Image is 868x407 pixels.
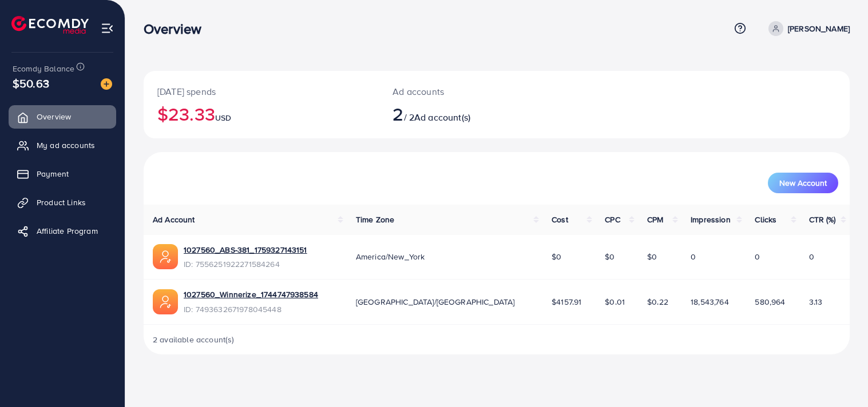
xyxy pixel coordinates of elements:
span: [GEOGRAPHIC_DATA]/[GEOGRAPHIC_DATA] [356,296,515,308]
span: Affiliate Program [37,225,98,237]
span: $0 [605,251,615,262]
span: Ecomdy Balance [13,63,74,74]
span: Payment [37,168,69,179]
span: USD [215,112,231,123]
span: ID: 7556251922271584264 [184,258,307,270]
p: Ad accounts [393,85,542,98]
span: Overview [37,111,71,122]
span: America/New_York [356,251,425,262]
span: $0 [552,251,561,262]
span: $0.01 [605,296,625,308]
a: My ad accounts [9,134,116,157]
img: ic-ads-acc.e4c84228.svg [153,289,178,314]
a: Payment [9,162,116,185]
span: Product Links [37,197,86,208]
span: Ad Account [153,214,195,225]
a: 1027560_Winnerize_1744747938584 [184,289,318,300]
a: 1027560_ABS-381_1759327143151 [184,244,307,256]
a: [PERSON_NAME] [764,21,850,36]
a: Product Links [9,191,116,214]
p: [PERSON_NAME] [788,22,850,35]
span: $4157.91 [552,296,581,308]
span: 2 [393,101,403,127]
span: ID: 7493632671978045448 [184,304,318,315]
span: CPC [605,214,620,225]
img: image [101,78,112,90]
h3: Overview [144,21,211,37]
img: ic-ads-acc.e4c84228.svg [153,244,178,269]
a: Affiliate Program [9,220,116,242]
span: Ad account(s) [414,111,470,123]
h2: / 2 [393,103,542,125]
span: $50.63 [13,75,49,91]
a: Overview [9,105,116,128]
h2: $23.33 [157,103,365,125]
span: Time Zone [356,214,394,225]
img: logo [11,16,89,34]
iframe: Chat [618,49,859,398]
span: My ad accounts [37,139,95,151]
p: [DATE] spends [157,85,365,98]
span: 2 available account(s) [153,334,235,345]
img: menu [101,22,114,35]
span: Cost [552,214,568,225]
